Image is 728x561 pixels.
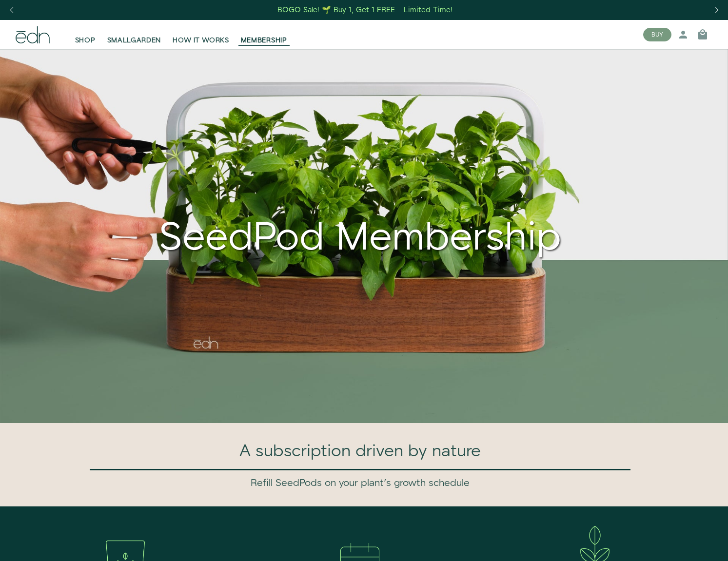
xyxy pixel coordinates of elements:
button: BUY [643,28,671,41]
a: HOW IT WORKS [167,24,235,45]
span: SHOP [75,36,96,45]
span: SMALLGARDEN [107,36,161,45]
a: SHOP [69,24,101,45]
div: BOGO Sale! 🌱 Buy 1, Get 1 FREE – Limited Time! [277,5,453,15]
span: HOW IT WORKS [173,36,229,45]
span: MEMBERSHIP [241,36,287,45]
a: BOGO Sale! 🌱 Buy 1, Get 1 FREE – Limited Time! [276,2,453,18]
a: MEMBERSHIP [235,24,293,45]
h1: A subscription driven by nature [76,443,645,461]
a: SMALLGARDEN [101,24,167,45]
div: SeedPod Membership [16,192,705,262]
h3: Refill SeedPods on your plant's growth schedule [76,478,645,489]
